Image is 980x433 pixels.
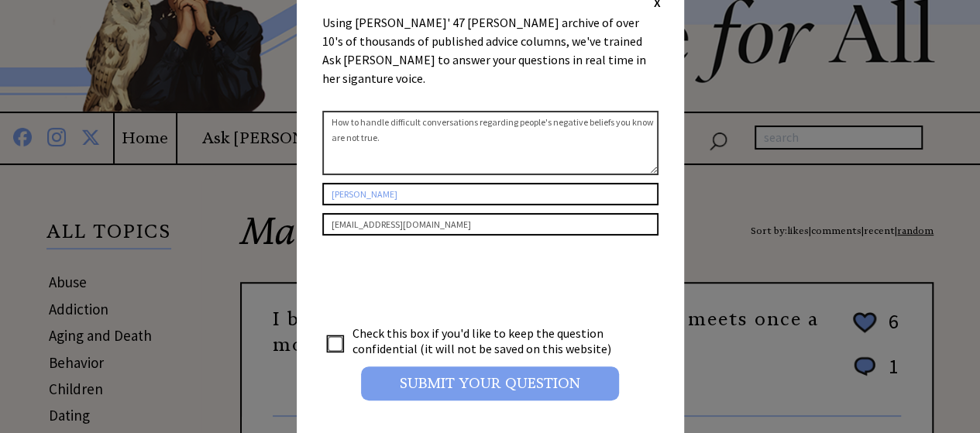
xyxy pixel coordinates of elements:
[352,325,626,357] td: Check this box if you'd like to keep the question confidential (it will not be saved on this webs...
[322,213,658,235] input: Your Email Address (Optional if you would like notifications on this post)
[322,13,658,103] div: Using [PERSON_NAME]' 47 [PERSON_NAME] archive of over 10's of thousands of published advice colum...
[361,366,619,400] input: Submit your Question
[322,183,658,205] input: Your Name or Nickname (Optional)
[322,251,558,311] iframe: reCAPTCHA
